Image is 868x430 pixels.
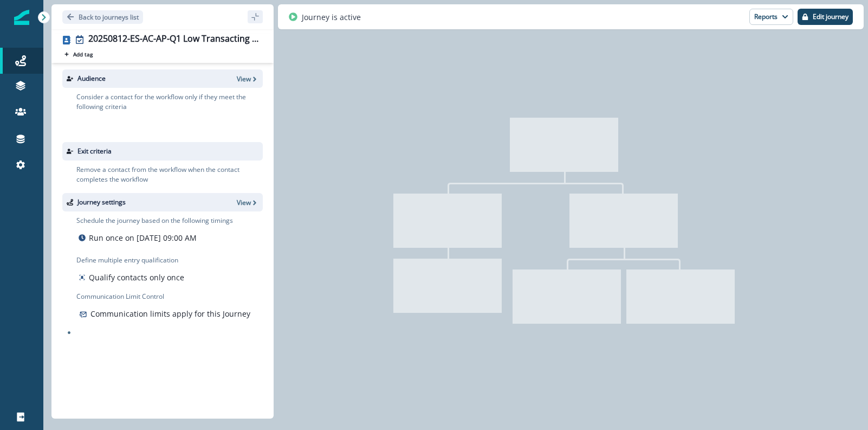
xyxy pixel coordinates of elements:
p: Communication Limit Control [76,292,263,301]
p: View [237,74,251,84]
p: Schedule the journey based on the following timings [76,216,233,226]
p: Journey is active [302,11,361,23]
p: Exit criteria [77,146,112,156]
p: Audience [77,74,106,84]
p: Add tag [73,51,93,57]
p: Remove a contact from the workflow when the contact completes the workflow [76,165,263,184]
p: View [237,198,251,207]
p: Run once on [DATE] 09:00 AM [89,232,197,243]
p: Edit journey [813,13,848,21]
button: sidebar collapse toggle [248,10,263,23]
button: Add tag [62,50,95,59]
img: Inflection [14,10,29,25]
p: Consider a contact for the workflow only if they meet the following criteria [76,92,263,112]
div: 20250812-ES-AC-AP-Q1 Low Transacting Clients [88,34,258,46]
p: Back to journeys list [79,12,139,22]
button: View [237,74,258,84]
button: Go back [62,10,143,24]
p: Qualify contacts only once [89,272,184,283]
button: Edit journey [798,9,853,25]
p: Communication limits apply for this Journey [90,308,250,319]
p: Journey settings [77,197,126,207]
button: Reports [749,9,793,25]
button: View [237,198,258,207]
p: Define multiple entry qualification [76,255,186,265]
